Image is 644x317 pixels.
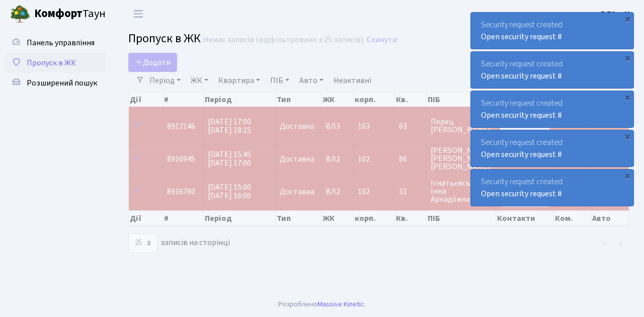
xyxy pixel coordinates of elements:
[591,211,629,226] th: Авто
[622,131,632,141] div: ×
[5,73,106,93] a: Розширений пошук
[622,171,632,181] div: ×
[128,53,177,72] a: Додати
[601,8,632,20] a: ВЛ2 -. К.
[622,92,632,102] div: ×
[278,299,366,310] div: Розроблено .
[208,182,251,201] span: [DATE] 15:00 [DATE] 16:00
[295,72,328,89] a: Авто
[129,93,163,107] th: Дії
[330,72,375,89] a: Неактивні
[204,211,276,226] th: Період
[431,118,492,134] span: Перец [PERSON_NAME]
[203,35,365,45] div: Немає записів (відфільтровано з 25 записів).
[427,211,496,226] th: ПІБ
[163,93,204,107] th: #
[399,122,422,130] span: 63
[326,122,349,130] span: ВЛ3
[27,37,95,48] span: Панель управління
[354,93,395,107] th: корп.
[167,186,195,197] span: 8916780
[34,6,106,23] span: Таун
[167,121,195,132] span: 8917146
[354,211,395,226] th: корп.
[481,149,562,160] a: Open security request #
[321,211,353,226] th: ЖК
[280,122,314,130] span: Доставка
[214,72,264,89] a: Квартира
[622,14,632,24] div: ×
[622,53,632,63] div: ×
[34,6,83,22] b: Комфорт
[317,299,364,309] a: Massive Kinetic
[399,188,422,196] span: 31
[129,211,163,226] th: Дії
[276,211,322,226] th: Тип
[367,35,397,45] a: Скинути
[27,57,76,68] span: Пропуск в ЖК
[145,72,185,89] a: Період
[471,91,633,127] div: Security request created
[481,70,562,82] a: Open security request #
[266,72,293,89] a: ПІБ
[471,52,633,88] div: Security request created
[126,6,151,22] button: Переключити навігацію
[427,93,496,107] th: ПІБ
[481,31,562,42] a: Open security request #
[128,233,230,253] label: записів на сторінці
[358,153,370,165] span: 102
[280,155,314,163] span: Доставка
[358,121,370,132] span: 103
[554,211,592,226] th: Ком.
[358,186,370,197] span: 102
[471,170,633,206] div: Security request created
[187,72,212,89] a: ЖК
[27,77,97,89] span: Розширений пошук
[471,13,633,49] div: Security request created
[276,93,322,107] th: Тип
[321,93,353,107] th: ЖК
[5,33,106,53] a: Панель управління
[163,211,204,226] th: #
[431,146,492,171] span: [PERSON_NAME] [PERSON_NAME] [PERSON_NAME]
[135,57,171,68] span: Додати
[496,211,554,226] th: Контакти
[481,110,562,121] a: Open security request #
[128,30,201,47] span: Пропуск в ЖК
[10,4,30,24] img: logo.png
[395,211,427,226] th: Кв.
[431,179,492,203] span: Ігнатьєвська Інна Аркадіївна
[167,153,195,165] span: 8916945
[208,149,251,169] span: [DATE] 15:45 [DATE] 17:00
[471,130,633,167] div: Security request created
[601,9,632,20] b: ВЛ2 -. К.
[5,53,106,73] a: Пропуск в ЖК
[481,188,562,199] a: Open security request #
[326,188,349,196] span: ВЛ2
[326,155,349,163] span: ВЛ2
[399,155,422,163] span: 86
[395,93,427,107] th: Кв.
[280,188,314,196] span: Доставка
[204,93,276,107] th: Період
[128,233,157,253] select: записів на сторінці
[208,116,251,136] span: [DATE] 17:00 [DATE] 18:15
